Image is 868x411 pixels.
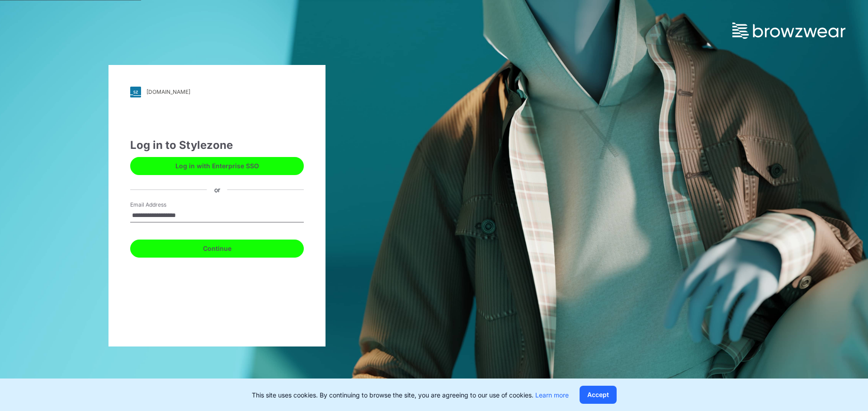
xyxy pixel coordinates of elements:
a: Learn more [535,391,569,399]
div: [DOMAIN_NAME] [146,88,190,95]
button: Accept [580,386,617,404]
button: Log in with Enterprise SSO [130,157,304,175]
img: browzwear-logo.73288ffb.svg [732,23,845,39]
label: Email Address [130,201,193,209]
p: This site uses cookies. By continuing to browse the site, you are agreeing to our use of cookies. [252,390,569,400]
div: or [207,185,227,194]
button: Continue [130,240,304,258]
img: svg+xml;base64,PHN2ZyB3aWR0aD0iMjgiIGhlaWdodD0iMjgiIHZpZXdCb3g9IjAgMCAyOCAyOCIgZmlsbD0ibm9uZSIgeG... [130,87,141,97]
div: Log in to Stylezone [130,137,304,153]
a: [DOMAIN_NAME] [130,87,304,97]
